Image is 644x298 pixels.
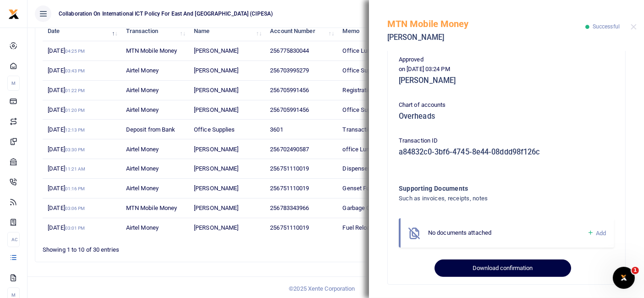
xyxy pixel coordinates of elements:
[343,47,394,54] span: Office Lunch PORK
[65,108,85,113] small: 01:20 PM
[43,22,121,41] th: Date: activate to sort column descending
[48,126,85,133] span: [DATE]
[126,87,159,94] span: Airtel Money
[65,166,86,171] small: 11:21 AM
[194,146,238,153] span: [PERSON_NAME]
[65,226,85,231] small: 03:01 PM
[48,87,85,94] span: [DATE]
[189,22,265,41] th: Name: activate to sort column ascending
[399,65,614,74] p: on [DATE] 03:24 PM
[126,47,177,54] span: MTN Mobile Money
[65,49,85,54] small: 04:25 PM
[399,112,614,121] h5: Overheads
[399,100,614,110] p: Chart of accounts
[593,23,620,30] span: Successful
[343,224,374,231] span: Fuel Reload
[48,106,85,113] span: [DATE]
[337,22,410,41] th: Memo: activate to sort column ascending
[265,22,337,41] th: Account Number: activate to sort column ascending
[194,106,238,113] span: [PERSON_NAME]
[343,204,393,211] span: Garbage Collection
[631,24,637,30] button: Close
[343,106,384,113] span: Office Supplies
[270,224,309,231] span: 256751110019
[428,229,491,236] span: No documents attached
[632,267,639,274] span: 1
[399,183,577,193] h4: Supporting Documents
[121,22,189,41] th: Transaction: activate to sort column ascending
[343,185,374,192] span: Genset Fuel
[48,146,85,153] span: [DATE]
[126,146,159,153] span: Airtel Money
[126,204,177,211] span: MTN Mobile Money
[270,185,309,192] span: 256751110019
[48,67,85,74] span: [DATE]
[126,165,159,172] span: Airtel Money
[194,47,238,54] span: [PERSON_NAME]
[43,240,283,254] div: Showing 1 to 10 of 30 entries
[126,185,159,192] span: Airtel Money
[399,193,577,204] h4: Such as invoices, receipts, notes
[194,185,238,192] span: [PERSON_NAME]
[270,126,283,133] span: 3601
[65,68,85,73] small: 03:43 PM
[48,204,85,211] span: [DATE]
[126,67,159,74] span: Airtel Money
[48,47,85,54] span: [DATE]
[65,206,85,211] small: 03:06 PM
[387,18,585,29] h5: MTN Mobile Money
[387,33,585,42] h5: [PERSON_NAME]
[65,88,85,93] small: 01:22 PM
[270,146,309,153] span: 256702490587
[270,165,309,172] span: 256751110019
[343,67,384,74] span: Office Supplies
[65,186,85,191] small: 01:16 PM
[343,165,387,172] span: Dispenser Water
[126,224,159,231] span: Airtel Money
[7,232,20,247] li: Ac
[399,55,614,65] p: Approved
[343,146,376,153] span: office Lunch
[399,148,614,157] h5: a84832c0-3bf6-4745-8e44-08ddd98f126c
[270,106,309,113] span: 256705991456
[8,10,19,17] a: logo-small logo-large logo-large
[8,9,19,20] img: logo-small
[194,87,238,94] span: [PERSON_NAME]
[399,136,614,146] p: Transaction ID
[270,47,309,54] span: 256775830044
[343,126,396,133] span: Transaction Deposit
[399,76,614,85] h5: [PERSON_NAME]
[596,230,606,237] span: Add
[48,165,85,172] span: [DATE]
[270,204,309,211] span: 256783343966
[194,204,238,211] span: [PERSON_NAME]
[343,87,388,94] span: Registration fees
[7,76,20,91] li: M
[613,267,635,289] iframe: Intercom live chat
[65,147,85,152] small: 03:30 PM
[194,126,235,133] span: Office Supplies
[194,165,238,172] span: [PERSON_NAME]
[55,10,276,18] span: Collaboration on International ICT Policy For East and [GEOGRAPHIC_DATA] (CIPESA)
[48,224,85,231] span: [DATE]
[194,67,238,74] span: [PERSON_NAME]
[587,228,606,238] a: Add
[270,87,309,94] span: 256705991456
[126,126,176,133] span: Deposit from Bank
[194,224,238,231] span: [PERSON_NAME]
[435,259,571,277] button: Download confirmation
[126,106,159,113] span: Airtel Money
[270,67,309,74] span: 256703995279
[48,185,85,192] span: [DATE]
[65,127,85,132] small: 12:13 PM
